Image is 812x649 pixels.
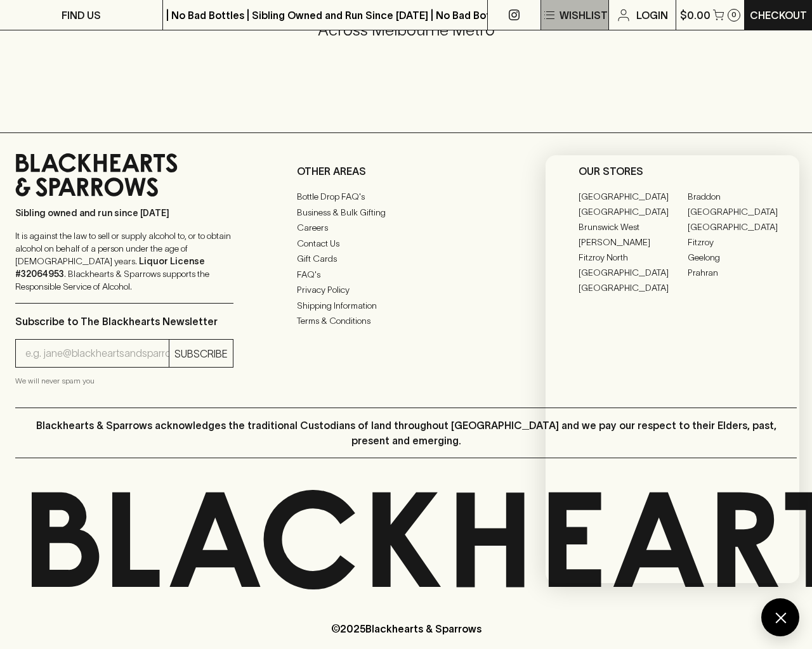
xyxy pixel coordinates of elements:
[297,252,515,267] a: Gift Cards
[297,221,515,236] a: Careers
[15,375,233,387] p: We will never spam you
[15,314,233,329] p: Subscribe to The Blackhearts Newsletter
[62,8,101,23] p: FIND US
[297,236,515,251] a: Contact Us
[15,207,233,219] p: Sibling owned and run since [DATE]
[297,298,515,313] a: Shipping Information
[750,8,807,23] p: Checkout
[174,346,228,361] p: SUBSCRIBE
[731,11,737,18] p: 0
[15,229,233,293] p: It is against the law to sell or supply alcohol to, or to obtain alcohol on behalf of a person un...
[297,267,515,282] a: FAQ's
[297,190,515,205] a: Bottle Drop FAQ's
[297,283,515,298] a: Privacy Policy
[560,8,608,23] p: Wishlist
[680,8,710,23] p: $0.00
[636,8,668,23] p: Login
[25,344,169,364] input: e.g. jane@blackheartsandsparrows.com.au
[297,205,515,220] a: Business & Bulk Gifting
[169,340,233,367] button: SUBSCRIBE
[25,418,787,448] p: Blackhearts & Sparrows acknowledges the traditional Custodians of land throughout [GEOGRAPHIC_DAT...
[297,164,515,179] p: OTHER AREAS
[297,314,515,329] a: Terms & Conditions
